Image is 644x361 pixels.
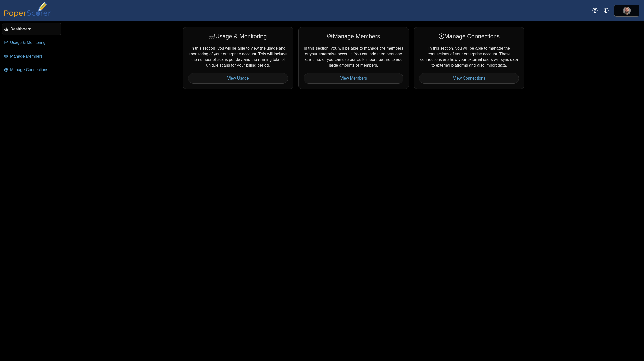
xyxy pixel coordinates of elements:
[183,27,293,89] div: In this section, you will be able to view the usage and monitoring of your enterprise account. Th...
[304,73,403,83] a: View Members
[419,73,519,83] a: View Connections
[2,2,53,17] img: PaperScorer
[623,7,631,15] span: Beau Runyan
[2,64,61,76] a: Manage Connections
[614,5,639,17] a: ps.tlhBEEblj2Xb82sh
[2,50,61,62] a: Manage Members
[10,54,59,59] span: Manage Members
[2,23,61,35] a: Dashboard
[188,32,288,40] div: Usage & Monitoring
[298,27,409,89] div: In this section, you will be able to manage the members of your enterprise account. You can add m...
[419,32,519,40] div: Manage Connections
[623,7,631,15] img: ps.tlhBEEblj2Xb82sh
[10,67,59,73] span: Manage Connections
[10,40,59,45] span: Usage & Monitoring
[188,73,288,83] a: View Usage
[2,14,53,18] a: PaperScorer
[10,26,59,32] span: Dashboard
[414,27,524,89] div: In this section, you will be able to manage the connections of your enterprise account. These con...
[2,37,61,49] a: Usage & Monitoring
[304,32,403,40] div: Manage Members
